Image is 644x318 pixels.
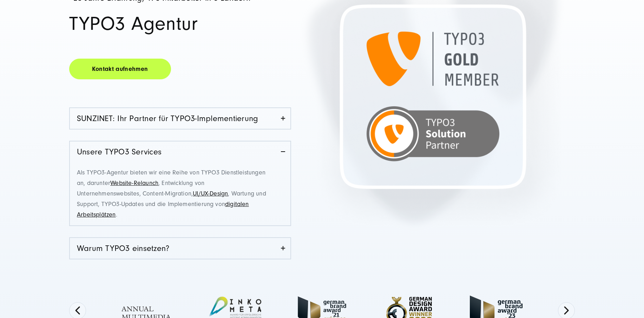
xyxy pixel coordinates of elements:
a: SUNZINET: Ihr Partner für TYPO3-Implementierung [70,108,290,129]
a: digitalen Arbeitsplätzen [77,200,249,218]
h1: TYPO3 Agentur [69,14,291,34]
a: Kontakt aufnehmen [69,59,171,79]
a: Warum TYPO3 einsetzen? [70,238,290,259]
a: Website-Relaunch [110,179,158,187]
p: Als TYPO3-Agentur bieten wir eine Reihe von TYPO3 Dienstleistungen an, darunter , Entwicklung von... [77,167,268,220]
a: UI/UX-Design [193,190,228,197]
a: Unsere TYPO3 Services [70,141,290,162]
